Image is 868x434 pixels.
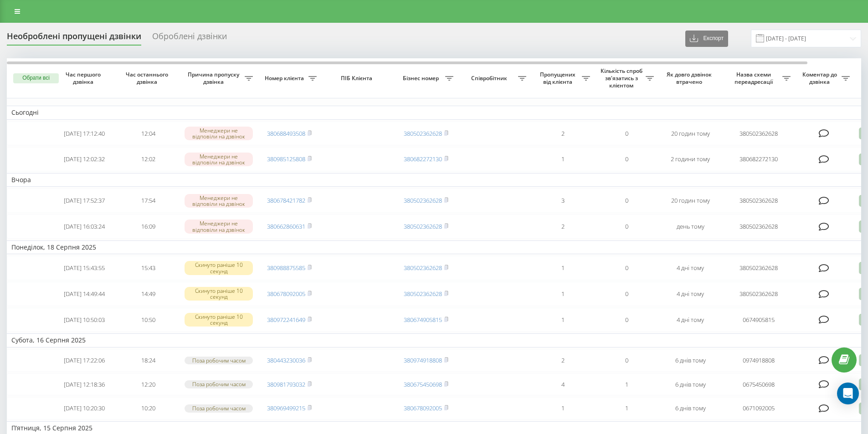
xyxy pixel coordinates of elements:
td: 4 дні тому [658,282,722,306]
td: 4 дні тому [658,308,722,332]
td: 2 [531,349,595,372]
td: 2 години тому [658,147,722,171]
a: 380981793032 [267,380,305,388]
td: 2 [531,122,595,146]
td: 6 днів тому [658,349,722,372]
span: Коментар до дзвінка [800,71,842,85]
td: 0 [595,349,658,372]
td: [DATE] 14:49:44 [52,282,116,306]
td: 0 [595,189,658,213]
span: Бізнес номер [399,75,445,82]
td: 0974918808 [722,349,795,372]
a: 380502362628 [404,264,442,272]
span: Пропущених від клієнта [535,71,582,85]
span: Номер клієнта [262,75,308,82]
span: Кількість спроб зв'язатись з клієнтом [599,67,646,89]
div: Поза робочим часом [185,404,253,412]
span: Назва схеми переадресації [727,71,782,85]
a: 380662860631 [267,222,305,230]
a: 380502362628 [404,129,442,138]
div: Поза робочим часом [185,380,253,388]
td: 10:20 [116,397,180,419]
a: 380688493508 [267,129,305,138]
td: [DATE] 17:52:37 [52,189,116,213]
div: Менеджери не відповіли на дзвінок [185,127,253,140]
div: Скинуто раніше 10 секунд [185,261,253,275]
a: 380974918808 [404,356,442,364]
td: 1 [531,282,595,306]
td: 1 [531,147,595,171]
span: Час першого дзвінка [60,71,109,85]
td: 12:04 [116,122,180,146]
div: Менеджери не відповіли на дзвінок [185,153,253,166]
a: 380502362628 [404,222,442,230]
td: 17:54 [116,189,180,213]
td: 6 днів тому [658,373,722,396]
td: 0 [595,282,658,306]
div: Скинуто раніше 10 секунд [185,287,253,301]
td: 12:20 [116,373,180,396]
td: [DATE] 12:02:32 [52,147,116,171]
td: 6 днів тому [658,397,722,419]
td: 10:50 [116,308,180,332]
td: 1 [595,397,658,419]
div: Open Intercom Messenger [837,383,859,404]
div: Оброблені дзвінки [152,31,227,46]
td: 20 годин тому [658,189,722,213]
a: 380675450698 [404,380,442,388]
span: ПІБ Клієнта [329,75,386,82]
td: [DATE] 17:22:06 [52,349,116,372]
td: [DATE] 17:12:40 [52,122,116,146]
td: 380502362628 [722,189,795,213]
div: Менеджери не відповіли на дзвінок [185,194,253,208]
a: 380682272130 [404,155,442,163]
a: 380969499215 [267,404,305,412]
td: [DATE] 16:03:24 [52,214,116,239]
td: 3 [531,189,595,213]
a: 380678092005 [267,290,305,298]
td: [DATE] 10:20:30 [52,397,116,419]
div: Необроблені пропущені дзвінки [7,31,141,46]
span: Причина пропуску дзвінка [185,71,245,85]
a: 380674905815 [404,316,442,324]
td: 0675450698 [722,373,795,396]
td: 0 [595,122,658,146]
td: 0 [595,308,658,332]
td: 18:24 [116,349,180,372]
a: 380972241649 [267,316,305,324]
td: 0 [595,147,658,171]
span: Співробітник [462,75,518,82]
td: день тому [658,214,722,239]
span: Час останнього дзвінка [123,71,173,85]
a: 380988875585 [267,264,305,272]
td: 380502362628 [722,282,795,306]
a: 380678092005 [404,404,442,412]
td: 1 [531,308,595,332]
td: 15:43 [116,256,180,280]
td: 380682272130 [722,147,795,171]
td: 1 [531,397,595,419]
a: 380502362628 [404,196,442,204]
div: Поза робочим часом [185,357,253,364]
td: 2 [531,214,595,239]
td: 380502362628 [722,214,795,239]
a: 380985125808 [267,155,305,163]
td: 4 дні тому [658,256,722,280]
td: 14:49 [116,282,180,306]
td: 0 [595,256,658,280]
button: Експорт [685,31,728,47]
div: Менеджери не відповіли на дзвінок [185,220,253,233]
td: 0 [595,214,658,239]
td: 1 [531,256,595,280]
a: 380502362628 [404,290,442,298]
a: 380443230036 [267,356,305,364]
div: Скинуто раніше 10 секунд [185,313,253,327]
td: [DATE] 15:43:55 [52,256,116,280]
button: Обрати всі [13,73,59,83]
td: 0674905815 [722,308,795,332]
td: 0671092005 [722,397,795,419]
td: 1 [595,373,658,396]
td: 380502362628 [722,122,795,146]
td: [DATE] 12:18:36 [52,373,116,396]
span: Як довго дзвінок втрачено [666,71,715,85]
